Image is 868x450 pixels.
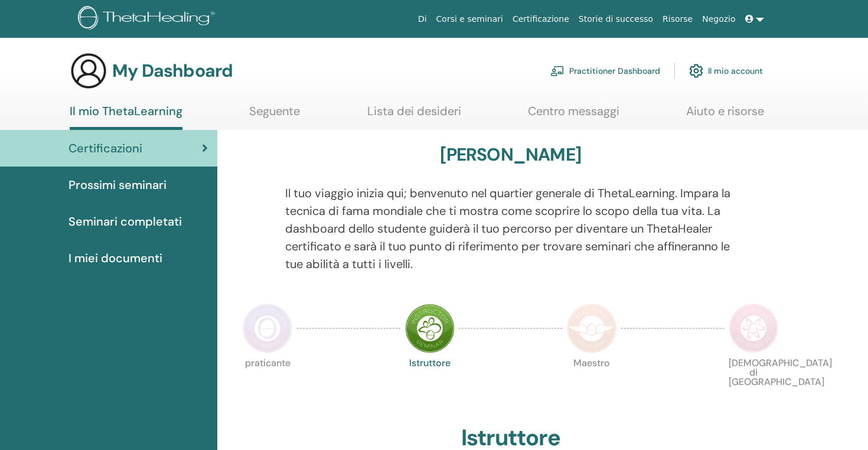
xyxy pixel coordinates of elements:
p: [DEMOGRAPHIC_DATA] di [GEOGRAPHIC_DATA] [729,358,778,408]
a: Storie di successo [574,8,658,30]
h3: [PERSON_NAME] [440,144,581,165]
a: Risorse [658,8,697,30]
span: Prossimi seminari [68,176,167,194]
p: Il tuo viaggio inizia qui; benvenuto nel quartier generale di ThetaLearning. Impara la tecnica di... [285,184,736,273]
img: Practitioner [243,304,292,353]
img: Instructor [405,304,455,353]
a: Lista dei desideri [367,104,461,127]
h3: My Dashboard [112,60,233,81]
span: Certificazioni [68,139,142,157]
p: praticante [243,358,292,408]
img: logo.png [78,6,219,32]
a: Aiuto e risorse [686,104,764,127]
a: Centro messaggi [528,104,619,127]
a: Certificazione [508,8,574,30]
img: Certificate of Science [729,304,778,353]
a: Di [413,8,432,30]
a: Seguente [249,104,300,127]
p: Istruttore [405,358,455,408]
a: Il mio ThetaLearning [70,104,182,130]
img: cog.svg [689,61,703,81]
img: generic-user-icon.jpg [70,52,107,90]
a: Corsi e seminari [432,8,508,30]
img: chalkboard-teacher.svg [550,66,564,76]
a: Practitioner Dashboard [550,58,660,84]
p: Maestro [567,358,616,408]
a: Negozio [697,8,740,30]
a: Il mio account [689,58,763,84]
span: I miei documenti [68,249,162,267]
span: Seminari completati [68,213,182,230]
img: Master [567,304,616,353]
